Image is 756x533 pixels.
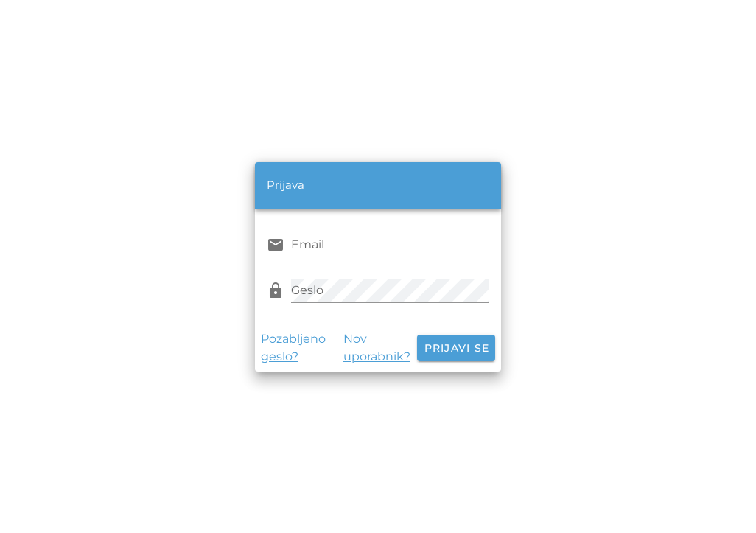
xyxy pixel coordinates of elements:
[261,330,343,366] a: Pozabljeno geslo?
[417,335,495,361] button: Prijavi se
[267,282,284,299] i: lock
[423,341,489,355] span: Prijavi se
[343,330,417,366] a: Nov uporabnik?
[267,236,284,254] i: email
[267,177,304,194] div: Prijava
